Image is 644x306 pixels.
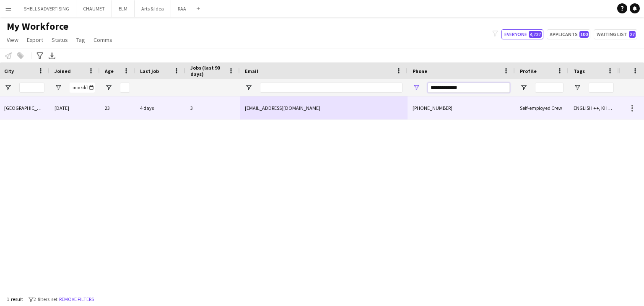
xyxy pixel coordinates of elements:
span: Comms [93,36,112,44]
span: Jobs (last 90 days) [190,65,225,77]
a: Status [48,34,71,45]
button: Open Filter Menu [520,84,527,91]
input: Profile Filter Input [535,83,563,93]
span: My Workforce [7,20,68,33]
button: Open Filter Menu [245,84,252,91]
a: View [3,34,22,45]
div: 4 days [135,96,185,119]
span: Phone [413,68,427,74]
button: Open Filter Menu [55,84,62,91]
input: Age Filter Input [120,83,130,93]
span: Status [52,36,68,44]
div: Self-employed Crew [515,96,569,119]
span: Email [245,68,258,74]
a: Comms [90,34,116,45]
span: Tag [76,36,85,44]
button: Open Filter Menu [413,84,420,91]
button: Open Filter Menu [574,84,581,91]
input: Phone Filter Input [428,83,510,93]
span: 27 [629,31,636,38]
div: ENGLISH ++, KHALEEJI PROFILE, TOP HOST/HOSTESS, TOP PROMOTER, TOP [PERSON_NAME] [569,96,619,119]
input: Joined Filter Input [70,83,95,93]
div: [EMAIL_ADDRESS][DOMAIN_NAME] [240,96,408,119]
span: Joined [55,68,71,74]
div: [PHONE_NUMBER] [408,96,515,119]
app-action-btn: Advanced filters [35,51,45,61]
button: Open Filter Menu [4,84,12,91]
button: Remove filters [57,295,96,304]
span: Last job [140,68,159,74]
span: 2 filters set [34,296,57,302]
div: 23 [100,96,135,119]
span: Age [105,68,114,74]
button: CHAUMET [76,0,112,17]
button: ELM [112,0,135,17]
button: Arts & Idea [135,0,171,17]
button: Everyone4,727 [501,29,543,39]
span: View [7,36,18,44]
span: 100 [579,31,589,38]
button: Open Filter Menu [105,84,112,91]
input: City Filter Input [19,83,44,93]
div: [DATE] [49,96,100,119]
input: Tags Filter Input [589,83,614,93]
span: City [4,68,14,74]
span: Export [27,36,43,44]
span: Tags [574,68,585,74]
a: Export [23,34,47,45]
div: 3 [185,96,240,119]
a: Tag [73,34,88,45]
button: RAA [171,0,193,17]
button: Applicants100 [547,29,590,39]
button: Waiting list27 [594,29,637,39]
span: 4,727 [529,31,542,38]
input: Email Filter Input [260,83,402,93]
button: SHELLS ADVERTISING [17,0,76,17]
span: Profile [520,68,537,74]
app-action-btn: Export XLSX [47,51,57,61]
